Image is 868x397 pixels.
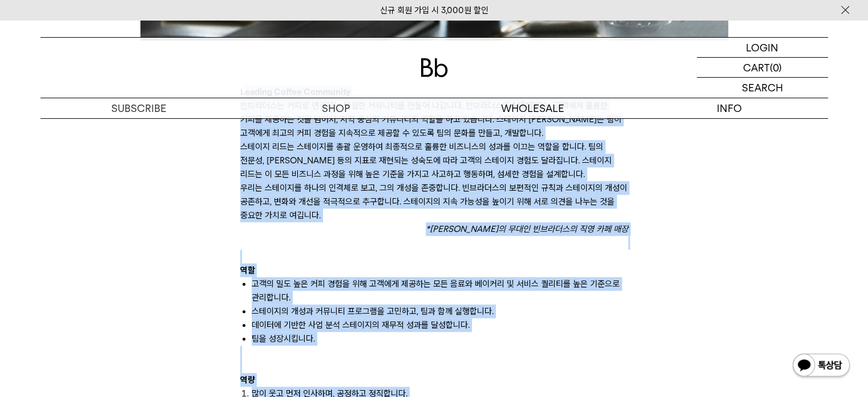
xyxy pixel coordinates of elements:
[252,318,628,332] li: 데이터에 기반한 사업 분석 스테이지의 재무적 성과를 달성합니다.
[792,352,851,380] img: 카카오톡 채널 1:1 채팅 버튼
[746,38,778,57] p: LOGIN
[631,98,828,118] p: INFO
[252,304,628,318] li: 스테이지의 개성과 커뮤니티 프로그램을 고민하고, 팀과 함께 실행합니다.
[743,58,770,77] p: CART
[240,375,255,385] b: 역량
[742,78,783,98] p: SEARCH
[237,98,434,118] a: SHOP
[434,98,631,118] p: WHOLESALE
[421,58,448,77] img: 로고
[426,224,628,234] i: *[PERSON_NAME]의 무대인 빈브라더스의 직영 카페 매장
[252,277,628,304] li: 고객의 밀도 높은 커피 경험을 위해 고객에게 제공하는 모든 음료와 베이커리 및 서비스 퀄리티를 높은 기준으로 관리합니다.
[41,98,237,118] a: SUBSCRIBE
[697,38,828,58] a: LOGIN
[240,140,628,181] p: 스테이지 리드는 스테이지를 총괄 운영하여 최종적으로 훌륭한 비즈니스의 성과를 이끄는 역할을 합니다. 팀의 전문성, [PERSON_NAME] 등의 지표로 재현되는 성숙도에 따라...
[697,58,828,78] a: CART (0)
[770,58,782,77] p: (0)
[240,181,628,222] p: 우리는 스테이지를 하나의 인격체로 보고, 그의 개성을 존중합니다. 빈브라더스의 보편적인 규칙과 스테이지의 개성이 공존하고, 변화와 개선을 적극적으로 추구합니다. 스테이지의 지...
[240,99,628,140] p: 빈브라더스는 커피로 연결되는 탁월한 커뮤니티를 만들어 나갑니다. 빈브라더스의 *는 고객에게 훌륭한 커피를 제공하는 것을 넘어서, 지역 중심의 커뮤니티의 역할을 하고 있습니다....
[252,332,628,346] li: 팀을 성장시킵니다.
[240,265,255,275] b: 역할
[380,5,488,15] a: 신규 회원 가입 시 3,000원 할인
